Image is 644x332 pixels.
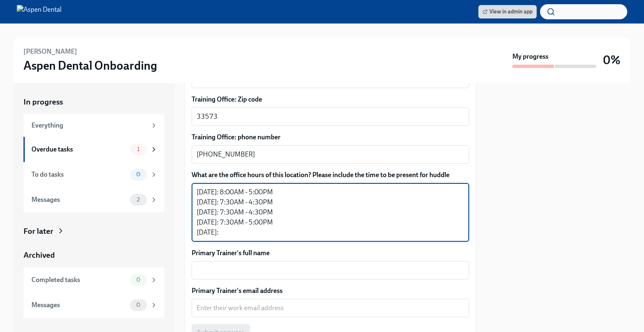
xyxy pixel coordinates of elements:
[192,95,469,104] label: Training Office: Zip code
[478,5,537,18] a: View in admin app
[603,52,621,68] h3: 0%
[31,275,127,285] div: Completed tasks
[197,112,464,122] textarea: 33573
[23,58,157,73] h3: Aspen Dental Onboarding
[31,195,127,204] div: Messages
[192,170,469,180] label: What are the office hours of this location? Please include the time to be present for huddle
[23,47,77,56] h6: [PERSON_NAME]
[197,149,464,159] textarea: [PHONE_NUMBER]
[197,187,464,238] textarea: [DATE]: 8:00AM - 5:00PM [DATE]: 7:30AM - 4:30PM [DATE]: 7:30AM - 4:30PM [DATE]: 7:30AM - 5:00PM [...
[131,302,145,308] span: 0
[192,248,469,258] label: Primary Trainer's full name
[23,97,164,107] a: In progress
[512,52,548,61] strong: My progress
[17,5,62,18] img: Aspen Dental
[23,162,164,187] a: To do tasks0
[132,146,145,152] span: 1
[131,277,145,283] span: 0
[23,293,164,318] a: Messages0
[31,121,147,130] div: Everything
[31,145,127,154] div: Overdue tasks
[192,286,469,295] label: Primary Trainer's email address
[483,8,532,16] span: View in admin app
[23,114,164,137] a: Everything
[23,226,53,237] div: For later
[23,137,164,162] a: Overdue tasks1
[131,171,145,178] span: 0
[31,301,127,310] div: Messages
[23,226,164,237] a: For later
[23,187,164,212] a: Messages2
[132,196,145,203] span: 2
[23,267,164,293] a: Completed tasks0
[31,170,127,179] div: To do tasks
[192,133,469,142] label: Training Office: phone number
[23,250,164,261] a: Archived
